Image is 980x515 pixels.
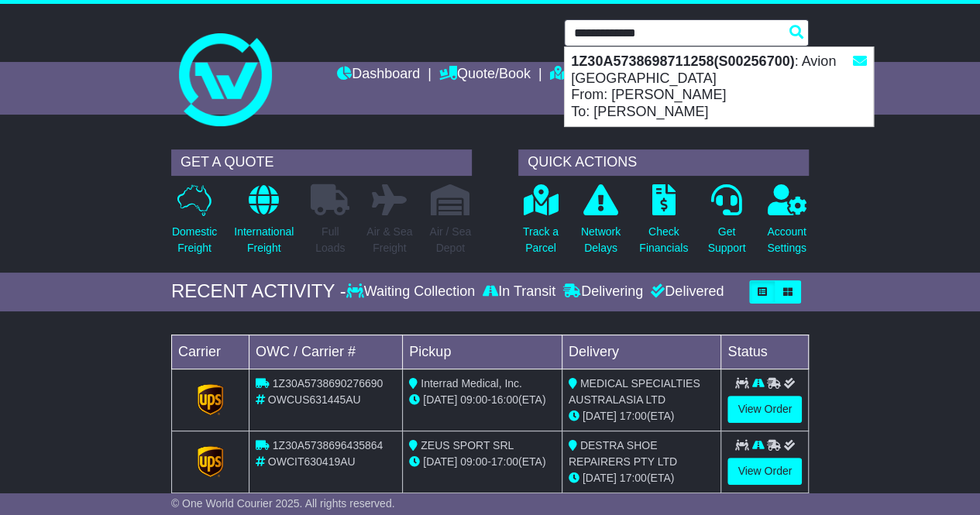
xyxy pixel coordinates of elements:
a: CheckFinancials [638,184,689,265]
p: Full Loads [311,224,349,256]
div: - (ETA) [409,392,555,408]
span: 17:00 [620,410,647,422]
span: OWCIT630419AU [268,455,356,468]
p: Track a Parcel [523,224,559,256]
a: AccountSettings [766,184,807,265]
span: [DATE] [423,455,457,468]
p: Air & Sea Freight [366,224,412,256]
span: [DATE] [423,393,457,406]
div: - (ETA) [409,454,555,470]
div: Waiting Collection [346,283,479,300]
span: Interrad Medical, Inc. [421,377,522,390]
a: Track aParcel [522,184,559,265]
td: Status [721,335,809,369]
td: Pickup [403,335,562,369]
span: OWCUS631445AU [268,393,361,406]
strong: 1Z30A5738698711258(S00256700) [571,53,794,69]
a: View Order [727,396,802,423]
a: InternationalFreight [233,184,294,265]
a: View Order [727,458,802,485]
span: MEDICAL SPECIALTIES AUSTRALASIA LTD [569,377,700,406]
a: Tracking [550,62,618,88]
img: GetCarrierServiceLogo [198,384,224,415]
td: OWC / Carrier # [249,335,402,369]
span: 09:00 [460,455,487,468]
span: DESTRA SHOE REPAIRERS PTY LTD [569,439,677,468]
div: In Transit [479,283,559,300]
span: © One World Courier 2025. All rights reserved. [171,497,395,510]
a: Dashboard [337,62,420,88]
p: Check Financials [639,224,688,256]
td: Delivery [562,335,721,369]
span: ZEUS SPORT SRL [421,439,514,451]
span: 1Z30A5738696435864 [273,439,383,451]
span: [DATE] [583,472,617,484]
a: NetworkDelays [580,184,621,265]
span: [DATE] [583,410,617,422]
div: GET A QUOTE [171,149,472,176]
a: Quote/Book [439,62,531,88]
img: GetCarrierServiceLogo [198,446,224,477]
a: DomesticFreight [171,184,218,265]
div: Delivered [647,283,724,300]
div: QUICK ACTIONS [518,149,809,176]
div: Delivering [559,283,647,300]
span: 17:00 [620,472,647,484]
p: Account Settings [767,224,806,256]
p: Domestic Freight [172,224,217,256]
p: Get Support [707,224,745,256]
div: : Avion [GEOGRAPHIC_DATA] From: [PERSON_NAME] To: [PERSON_NAME] [565,47,873,126]
p: Air / Sea Depot [429,224,471,256]
td: Carrier [171,335,249,369]
span: 09:00 [460,393,487,406]
a: GetSupport [707,184,746,265]
div: RECENT ACTIVITY - [171,280,346,303]
p: International Freight [234,224,294,256]
span: 16:00 [491,393,518,406]
p: Network Delays [581,224,621,256]
div: (ETA) [569,408,715,424]
span: 17:00 [491,455,518,468]
div: (ETA) [569,470,715,486]
span: 1Z30A5738690276690 [273,377,383,390]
